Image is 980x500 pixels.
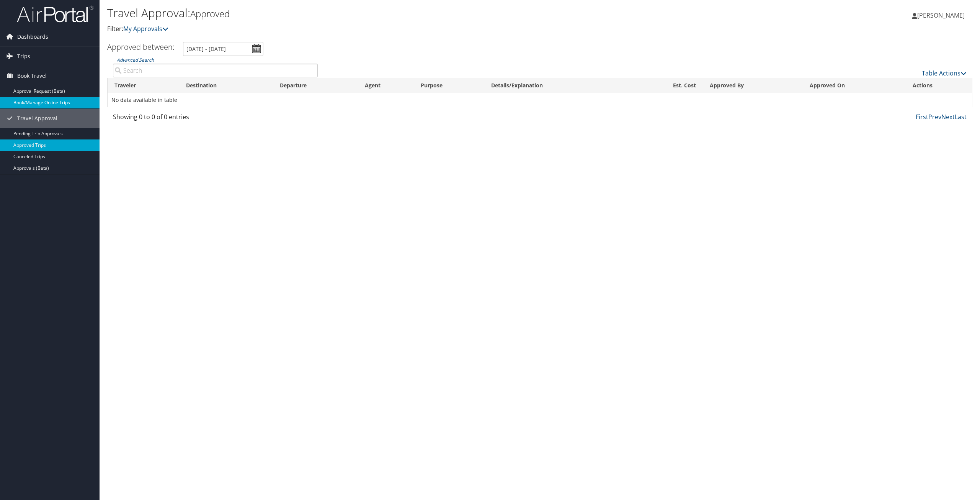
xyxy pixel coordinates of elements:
[183,42,263,56] input: [DATE] - [DATE]
[916,113,928,121] a: First
[630,78,703,93] th: Est. Cost: activate to sort column ascending
[906,78,972,93] th: Actions
[912,4,972,27] a: [PERSON_NAME]
[108,93,972,107] td: No data available in table
[107,5,684,21] h1: Travel Approval:
[273,78,358,93] th: Departure: activate to sort column ascending
[17,5,93,23] img: airportal-logo.png
[179,78,273,93] th: Destination: activate to sort column ascending
[484,78,630,93] th: Details/Explanation
[703,78,803,93] th: Approved By: activate to sort column ascending
[17,66,47,85] span: Book Travel
[922,69,967,77] a: Table Actions
[941,113,955,121] a: Next
[414,78,485,93] th: Purpose
[113,64,318,77] input: Advanced Search
[107,42,175,52] h3: Approved between:
[803,78,906,93] th: Approved On: activate to sort column ascending
[17,27,48,46] span: Dashboards
[108,78,179,93] th: Traveler: activate to sort column ascending
[17,47,30,66] span: Trips
[123,25,168,33] a: My Approvals
[358,78,414,93] th: Agent
[917,11,965,20] span: [PERSON_NAME]
[190,7,230,20] small: Approved
[107,24,684,34] p: Filter:
[117,57,154,63] a: Advanced Search
[955,113,967,121] a: Last
[113,112,318,125] div: Showing 0 to 0 of 0 entries
[17,109,57,128] span: Travel Approval
[928,113,941,121] a: Prev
